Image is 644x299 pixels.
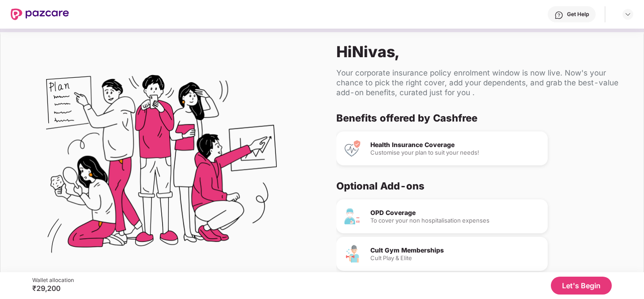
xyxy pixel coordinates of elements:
button: Let's Begin [551,277,612,295]
img: svg+xml;base64,PHN2ZyBpZD0iSGVscC0zMngzMiIgeG1sbnM9Imh0dHA6Ly93d3cudzMub3JnLzIwMDAvc3ZnIiB3aWR0aD... [554,11,563,20]
div: Your corporate insurance policy enrolment window is now live. Now's your chance to pick the right... [336,68,629,97]
div: Customise your plan to suit your needs! [370,150,541,156]
img: OPD Coverage [343,207,361,225]
div: To cover your non hospitalisation expenses [370,218,541,223]
div: Get Help [567,11,589,18]
div: Wallet allocation [32,277,74,284]
img: svg+xml;base64,PHN2ZyBpZD0iRHJvcGRvd24tMzJ4MzIiIHhtbG5zPSJodHRwOi8vd3d3LnczLm9yZy8yMDAwL3N2ZyIgd2... [624,11,631,18]
div: Cult Play & Elite [370,255,541,261]
img: New Pazcare Logo [11,8,69,20]
div: Optional Add-ons [336,180,622,192]
div: Cult Gym Memberships [370,247,541,253]
div: Health Insurance Coverage [370,142,541,148]
div: Benefits offered by Cashfree [336,112,622,124]
div: Hi Nivas , [336,42,629,61]
img: Flex Benefits Illustration [46,52,277,282]
img: Health Insurance Coverage [343,139,361,157]
div: OPD Coverage [370,210,541,216]
img: Cult Gym Memberships [343,245,361,263]
div: ₹29,200 [32,284,74,293]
